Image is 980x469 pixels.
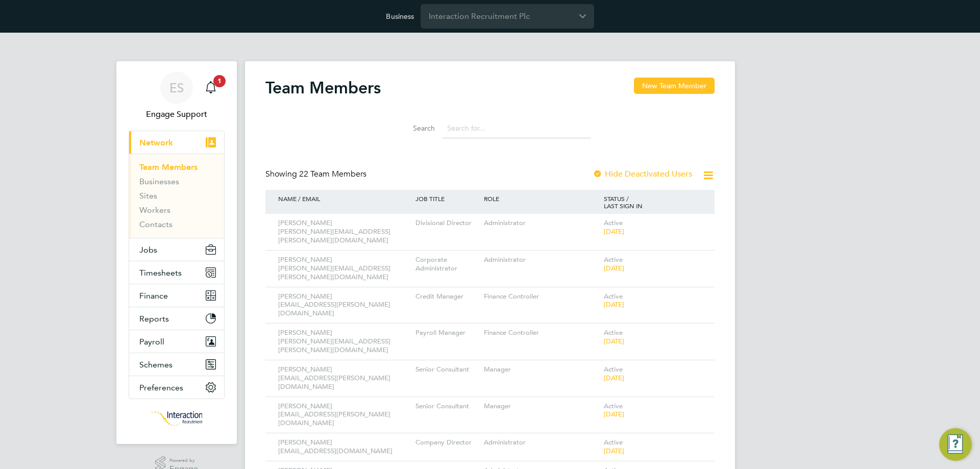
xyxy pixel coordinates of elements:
[604,447,624,455] span: [DATE]
[139,383,183,392] span: Preferences
[276,397,413,433] div: [PERSON_NAME] [EMAIL_ADDRESS][PERSON_NAME][DOMAIN_NAME]
[604,300,624,309] span: [DATE]
[129,238,224,261] button: Jobs
[129,307,224,330] button: Reports
[601,287,704,315] div: Active
[276,214,413,250] div: [PERSON_NAME] [PERSON_NAME][EMAIL_ADDRESS][PERSON_NAME][DOMAIN_NAME]
[139,360,173,369] span: Schemes
[413,433,481,452] div: Company Director
[601,251,704,278] div: Active
[604,410,624,418] span: [DATE]
[413,251,481,278] div: Corporate Administrator
[481,214,601,233] div: Administrator
[593,169,692,179] label: Hide Deactivated Users
[169,456,198,465] span: Powered by
[601,360,704,388] div: Active
[129,353,224,376] button: Schemes
[413,214,481,233] div: Divisional Director
[276,251,413,287] div: [PERSON_NAME] [PERSON_NAME][EMAIL_ADDRESS][PERSON_NAME][DOMAIN_NAME]
[389,124,435,133] label: Search
[139,138,173,147] span: Network
[276,287,413,324] div: [PERSON_NAME] [EMAIL_ADDRESS][PERSON_NAME][DOMAIN_NAME]
[481,287,601,306] div: Finance Controller
[481,360,601,379] div: Manager
[129,284,224,307] button: Finance
[139,268,182,278] span: Timesheets
[129,71,225,120] a: ESEngage Support
[601,324,704,351] div: Active
[276,324,413,360] div: [PERSON_NAME] [PERSON_NAME][EMAIL_ADDRESS][PERSON_NAME][DOMAIN_NAME]
[601,214,704,241] div: Active
[413,287,481,306] div: Credit Manager
[139,291,168,301] span: Finance
[481,397,601,416] div: Manager
[139,314,169,324] span: Reports
[481,324,601,342] div: Finance Controller
[265,78,381,98] h2: Team Members
[299,169,366,179] span: 22 Team Members
[481,251,601,269] div: Administrator
[604,337,624,345] span: [DATE]
[413,190,481,207] div: JOB TITLE
[213,75,226,87] span: 1
[129,376,224,399] button: Preferences
[129,108,225,120] span: Engage Support
[386,12,414,21] label: Business
[139,177,179,186] a: Businesses
[276,360,413,397] div: [PERSON_NAME] [EMAIL_ADDRESS][PERSON_NAME][DOMAIN_NAME]
[129,261,224,284] button: Timesheets
[139,219,173,229] a: Contacts
[604,374,624,382] span: [DATE]
[129,330,224,353] button: Payroll
[139,191,157,201] a: Sites
[601,433,704,461] div: Active
[276,433,413,461] div: [PERSON_NAME] [EMAIL_ADDRESS][DOMAIN_NAME]
[604,227,624,236] span: [DATE]
[151,409,202,426] img: interactionrecruitment-logo-retina.png
[169,81,184,94] span: ES
[129,409,225,426] a: Go to home page
[129,154,224,238] div: Network
[139,337,164,347] span: Payroll
[139,205,170,215] a: Workers
[276,190,413,207] div: NAME / EMAIL
[413,324,481,342] div: Payroll Manager
[604,264,624,273] span: [DATE]
[265,169,369,180] div: Showing
[201,71,221,104] a: 1
[413,397,481,416] div: Senior Consultant
[116,61,237,444] nav: Main navigation
[139,245,157,255] span: Jobs
[481,433,601,452] div: Administrator
[442,118,591,138] input: Search for...
[601,190,704,214] div: STATUS / LAST SIGN IN
[939,428,972,461] button: Engage Resource Center
[129,131,224,154] button: Network
[139,162,198,172] a: Team Members
[481,190,601,207] div: ROLE
[634,78,715,94] button: New Team Member
[413,360,481,379] div: Senior Consultant
[601,397,704,425] div: Active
